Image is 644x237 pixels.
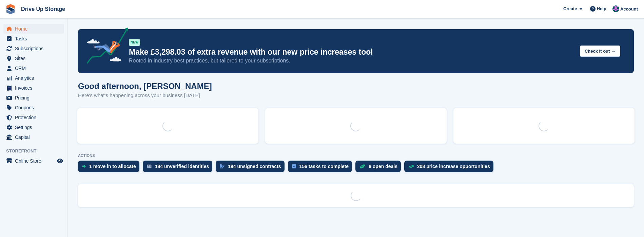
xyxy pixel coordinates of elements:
p: Make £3,298.03 of extra revenue with our new price increases tool [129,47,574,57]
a: menu [3,73,64,83]
a: menu [3,156,64,166]
button: Check it out → [580,45,620,57]
a: 1 move in to allocate [78,161,143,176]
a: 156 tasks to complete [288,161,356,176]
a: menu [3,132,64,142]
span: Capital [15,132,56,142]
a: 194 unsigned contracts [216,161,288,176]
a: 8 open deals [355,161,404,176]
img: price-adjustments-announcement-icon-8257ccfd72463d97f412b2fc003d46551f7dbcb40ab6d574587a9cd5c0d94... [81,28,129,66]
div: 208 price increase opportunities [417,164,490,169]
img: task-75834270c22a3079a89374b754ae025e5fb1db73e45f91037f5363f120a921f8.svg [292,164,296,168]
a: Preview store [56,157,64,165]
span: Invoices [15,83,56,93]
span: Home [15,24,56,34]
div: 8 open deals [369,164,397,169]
a: menu [3,93,64,103]
div: 1 move in to allocate [89,164,136,169]
a: menu [3,44,64,53]
span: Help [597,5,606,12]
span: Protection [15,113,56,122]
a: 184 unverified identities [143,161,216,176]
a: menu [3,103,64,112]
span: Coupons [15,103,56,112]
img: move_ins_to_allocate_icon-fdf77a2bb77ea45bf5b3d319d69a93e2d87916cf1d5bf7949dd705db3b84f3ca.svg [82,164,86,168]
h1: Good afternoon, [PERSON_NAME] [78,81,212,91]
span: Storefront [6,148,67,154]
span: Settings [15,123,56,132]
a: menu [3,24,64,34]
div: 194 unsigned contracts [228,164,281,169]
span: Analytics [15,73,56,83]
div: 156 tasks to complete [299,164,349,169]
a: 208 price increase opportunities [404,161,497,176]
span: Sites [15,54,56,63]
span: Tasks [15,34,56,43]
div: 184 unverified identities [155,164,209,169]
p: ACTIONS [78,153,634,158]
span: Pricing [15,93,56,103]
span: Account [620,6,638,13]
span: CRM [15,63,56,73]
img: price_increase_opportunities-93ffe204e8149a01c8c9dc8f82e8f89637d9d84a8eef4429ea346261dce0b2c0.svg [408,165,414,168]
a: menu [3,123,64,132]
img: stora-icon-8386f47178a22dfd0bd8f6a31ec36ba5ce8667c1dd55bd0f319d3a0aa187defe.svg [5,4,16,14]
a: menu [3,63,64,73]
p: Rooted in industry best practices, but tailored to your subscriptions. [129,57,574,65]
span: Online Store [15,156,56,166]
img: contract_signature_icon-13c848040528278c33f63329250d36e43548de30e8caae1d1a13099fd9432cc5.svg [220,164,225,168]
img: Andy [612,5,619,12]
a: menu [3,34,64,43]
span: Subscriptions [15,44,56,53]
img: verify_identity-adf6edd0f0f0b5bbfe63781bf79b02c33cf7c696d77639b501bdc392416b5a36.svg [147,164,152,168]
a: Drive Up Storage [18,3,68,15]
a: menu [3,83,64,93]
div: NEW [129,39,140,46]
a: menu [3,54,64,63]
p: Here's what's happening across your business [DATE] [78,92,212,99]
a: menu [3,113,64,122]
span: Create [563,5,577,12]
img: deal-1b604bf984904fb50ccaf53a9ad4b4a5d6e5aea283cecdc64d6e3604feb123c2.svg [359,164,365,169]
